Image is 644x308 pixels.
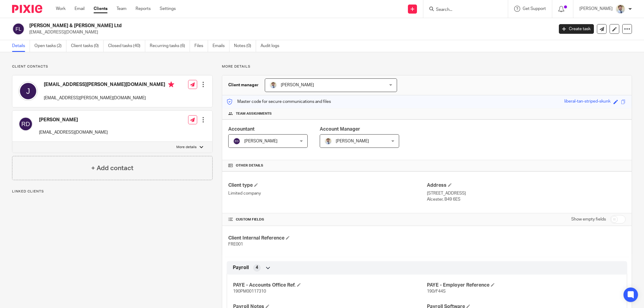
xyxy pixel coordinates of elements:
[233,265,249,271] span: Payroll
[12,64,213,69] p: Client contacts
[91,164,133,173] h4: + Add contact
[56,6,66,12] a: Work
[222,64,632,69] p: More details
[435,7,490,13] input: Search
[150,40,190,52] a: Recurring tasks (6)
[117,6,127,12] a: Team
[71,40,104,52] a: Client tasks (0)
[233,138,240,145] img: svg%3E
[261,40,284,52] a: Audit logs
[228,190,427,196] p: Limited company
[12,5,42,13] img: Pixie
[281,83,314,87] span: [PERSON_NAME]
[228,82,259,88] h3: Client manager
[160,6,176,12] a: Settings
[213,40,229,52] a: Emails
[228,182,427,189] h4: Client type
[228,235,427,241] h4: Client Internal Reference
[44,81,174,89] h4: [EMAIL_ADDRESS][PERSON_NAME][DOMAIN_NAME]
[336,139,369,143] span: [PERSON_NAME]
[227,99,331,105] p: Master code for secure communications and files
[44,95,174,101] p: [EMAIL_ADDRESS][PERSON_NAME][DOMAIN_NAME]
[523,7,546,11] span: Get Support
[236,163,263,168] span: Other details
[29,29,550,35] p: [EMAIL_ADDRESS][DOMAIN_NAME]
[320,127,360,132] span: Account Manager
[234,40,256,52] a: Notes (0)
[427,289,446,294] span: 190/F44S
[39,129,108,135] p: [EMAIL_ADDRESS][DOMAIN_NAME]
[228,242,243,246] span: FRE001
[270,81,277,89] img: 1693835698283.jfif
[39,117,108,123] h4: [PERSON_NAME]
[228,217,427,222] h4: CUSTOM FIELDS
[256,265,258,271] span: 4
[571,216,606,222] label: Show empty fields
[244,139,277,143] span: [PERSON_NAME]
[12,189,213,194] p: Linked clients
[559,24,594,34] a: Create task
[427,196,626,202] p: Alcester, B49 6ES
[233,282,427,288] h4: PAYE - Accounts Office Ref.
[325,138,332,145] img: 1693835698283.jfif
[75,6,85,12] a: Email
[168,81,174,87] i: Primary
[427,190,626,196] p: [STREET_ADDRESS]
[18,117,33,131] img: svg%3E
[236,111,272,116] span: Team assignments
[34,40,66,52] a: Open tasks (2)
[228,127,255,132] span: Accountant
[94,6,107,12] a: Clients
[579,6,613,12] p: [PERSON_NAME]
[29,23,446,29] h2: [PERSON_NAME] & [PERSON_NAME] Ltd
[136,6,151,12] a: Reports
[176,145,197,150] p: More details
[12,23,25,35] img: svg%3E
[18,81,38,101] img: svg%3E
[233,289,266,294] span: 190PM00117310
[616,4,625,14] img: 1693835698283.jfif
[564,98,610,105] div: liberal-tan-striped-skunk
[427,282,621,288] h4: PAYE - Employer Reference
[12,40,30,52] a: Details
[427,182,626,189] h4: Address
[194,40,208,52] a: Files
[108,40,145,52] a: Closed tasks (40)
